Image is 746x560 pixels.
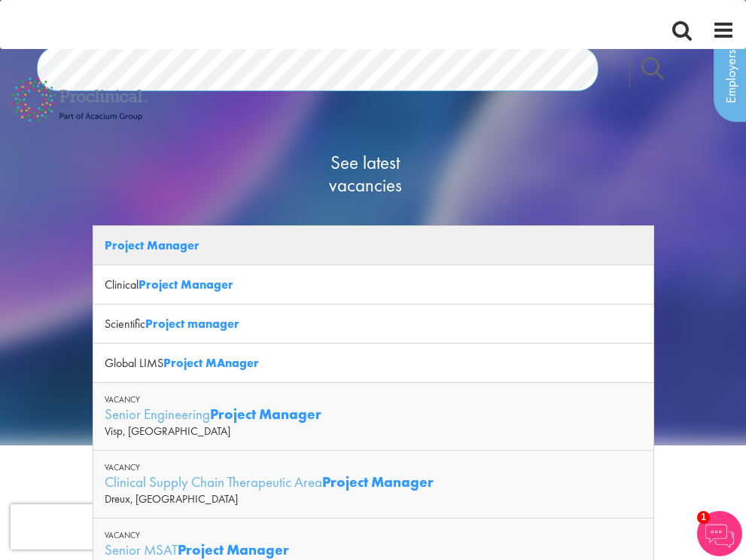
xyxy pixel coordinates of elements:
[105,424,642,439] div: Visp, [GEOGRAPHIC_DATA]
[290,99,440,249] a: See latestvacancies
[105,473,642,491] div: Clinical Supply Chain Therapeutic Area
[105,530,642,540] div: Vacancy
[139,277,233,292] strong: Project Manager
[93,344,653,383] div: Global LIMS
[105,540,642,559] div: Senior MSAT
[697,511,742,556] img: Chatbot
[629,57,694,87] a: Job search submit button
[105,405,642,424] div: Senior Engineering
[105,394,642,405] div: Vacancy
[163,355,259,371] strong: Project MAnager
[210,405,321,424] strong: Project Manager
[93,304,653,344] div: Scientific
[697,511,710,524] span: 1
[11,504,203,549] iframe: reCAPTCHA
[105,491,642,506] div: Dreux, [GEOGRAPHIC_DATA]
[290,151,440,197] span: See latest vacancies
[178,540,289,559] strong: Project Manager
[105,237,199,253] strong: Project Manager
[105,462,642,473] div: Vacancy
[145,316,239,332] strong: Project manager
[93,265,653,304] div: Clinical
[322,473,434,491] strong: Project Manager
